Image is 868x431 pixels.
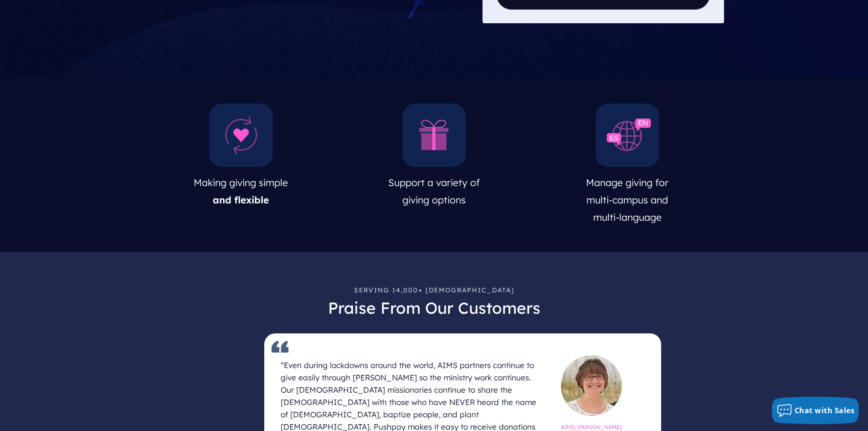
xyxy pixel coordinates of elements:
[388,177,480,188] span: Support a variety of
[772,397,859,424] button: Chat with Sales
[586,177,668,223] span: Manage giving for multi-campus and multi-language
[795,405,855,415] span: Chat with Sales
[213,194,269,206] span: and flexible
[194,177,288,188] span: Making giving simple
[152,281,717,298] p: Serving 14,000+ [DEMOGRAPHIC_DATA]
[152,298,717,326] h3: Praise From Our Customers
[402,194,466,206] span: giving options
